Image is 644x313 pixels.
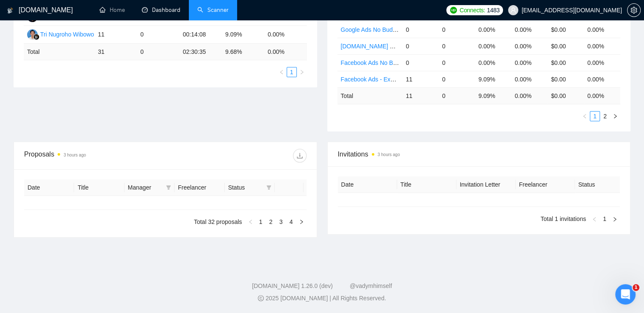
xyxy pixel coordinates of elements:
[100,6,125,14] a: homeHome
[582,114,587,119] span: left
[402,38,439,54] td: 0
[276,217,286,227] li: 3
[590,112,600,121] a: 1
[74,179,124,196] th: Title
[402,87,439,104] td: 11
[286,217,296,227] li: 4
[276,67,287,77] li: Previous Page
[137,44,179,60] td: 0
[276,217,286,226] a: 3
[516,176,575,193] th: Freelancer
[40,30,94,39] div: Tri Nugroho Wibowo
[584,21,620,38] td: 0.00%
[246,217,256,227] li: Previous Page
[276,67,287,77] button: left
[610,111,620,121] li: Next Page
[402,54,439,71] td: 0
[64,153,86,157] time: 3 hours ago
[610,214,620,224] li: Next Page
[584,54,620,71] td: 0.00%
[266,185,271,190] span: filter
[475,71,511,87] td: 9.09%
[439,87,475,104] td: 0
[600,214,609,224] a: 1
[297,67,307,77] button: right
[337,87,403,104] td: Total
[584,87,620,104] td: 0.00 %
[511,54,548,71] td: 0.00%
[592,217,597,222] span: left
[338,149,620,159] span: Invitations
[475,38,511,54] td: 0.00%
[287,217,296,226] a: 4
[246,217,256,227] button: left
[547,54,584,71] td: $0.00
[228,183,263,192] span: Status
[338,176,397,193] th: Date
[142,7,148,13] span: dashboard
[33,34,39,40] img: gigradar-bm.png
[124,179,174,196] th: Manager
[27,31,94,37] a: TNTri Nugroho Wibowo
[94,44,137,60] td: 31
[166,185,171,190] span: filter
[541,214,586,224] li: Total 1 invitations
[547,21,584,38] td: $0.00
[293,149,307,162] button: download
[293,152,306,159] span: download
[341,76,423,83] a: Facebook Ads - Exact Phrasing
[296,217,307,227] button: right
[459,6,485,15] span: Connects:
[511,38,548,54] td: 0.00%
[152,6,180,14] span: Dashboard
[402,71,439,87] td: 11
[252,282,333,289] a: [DOMAIN_NAME] 1.26.0 (dev)
[487,6,500,15] span: 1483
[265,181,273,194] span: filter
[584,38,620,54] td: 0.00%
[128,183,163,192] span: Manager
[397,176,456,193] th: Title
[296,217,307,227] li: Next Page
[439,71,475,87] td: 0
[610,111,620,121] button: right
[287,67,296,77] a: 1
[580,111,590,121] li: Previous Page
[589,214,600,224] button: left
[450,7,457,14] img: upwork-logo.png
[341,43,477,50] a: [DOMAIN_NAME] & other tools - [PERSON_NAME]
[613,114,618,119] span: right
[341,26,401,33] a: Google Ads No Budget
[197,6,229,14] a: searchScanner
[511,87,548,104] td: 0.00 %
[266,217,276,226] a: 2
[222,26,264,44] td: 9.09%
[584,71,620,87] td: 0.00%
[627,3,641,17] button: setting
[299,219,304,224] span: right
[589,214,600,224] li: Previous Page
[180,44,222,60] td: 02:30:35
[547,71,584,87] td: $0.00
[511,21,548,38] td: 0.00%
[256,217,266,227] li: 1
[248,219,253,224] span: left
[547,38,584,54] td: $0.00
[580,111,590,121] button: left
[378,152,400,157] time: 3 hours ago
[279,70,284,75] span: left
[137,26,179,44] td: 0
[180,26,222,44] td: 00:14:08
[627,7,640,14] span: setting
[600,112,610,121] a: 2
[612,217,617,222] span: right
[350,282,392,289] a: @vadymhimself
[475,87,511,104] td: 9.09 %
[94,26,137,44] td: 11
[258,295,264,301] span: copyright
[341,59,408,66] a: Facebook Ads No Budget
[174,179,224,196] th: Freelancer
[575,176,634,193] th: Status
[7,294,637,303] div: 2025 [DOMAIN_NAME] | All Rights Reserved.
